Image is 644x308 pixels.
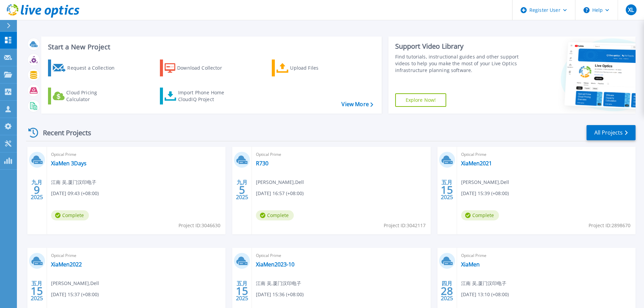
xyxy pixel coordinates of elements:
[51,280,99,287] span: [PERSON_NAME] , Dell
[51,160,87,167] a: XiaMen 3Days
[48,60,123,76] a: Request a Collection
[440,177,453,202] div: 五月 2025
[395,53,521,74] div: Find tutorials, instructional guides and other support videos to help you make the most of your L...
[256,252,426,259] span: Optical Prime
[51,179,96,186] span: 江南 吴 , 厦门汉印电子
[461,210,499,220] span: Complete
[26,124,100,141] div: Recent Projects
[48,43,373,51] h3: Start a New Project
[341,101,373,108] a: View More
[441,187,453,193] span: 15
[272,60,347,76] a: Upload Files
[178,222,220,229] span: Project ID: 3046630
[31,288,43,294] span: 15
[51,291,99,298] span: [DATE] 15:37 (+08:00)
[160,60,235,76] a: Download Collector
[461,252,631,259] span: Optical Prime
[177,61,231,75] div: Download Collector
[461,280,506,287] span: 江南 吴 , 厦门汉印电子
[461,160,492,167] a: XiaMen2021
[290,61,344,75] div: Upload Files
[51,190,99,197] span: [DATE] 09:43 (+08:00)
[256,280,301,287] span: 江南 吴 , 厦门汉印电子
[51,210,89,220] span: Complete
[628,7,634,13] span: XL
[51,151,221,158] span: Optical Prime
[236,288,248,294] span: 15
[51,252,221,259] span: Optical Prime
[440,279,453,303] div: 四月 2025
[256,160,268,167] a: R730
[256,210,294,220] span: Complete
[395,93,447,107] a: Explore Now!
[256,261,294,268] a: XiaMen2023-10
[589,222,630,229] span: Project ID: 2898670
[178,89,231,103] div: Import Phone Home CloudIQ Project
[395,42,521,51] div: Support Video Library
[51,261,82,268] a: XiaMen2022
[461,179,509,186] span: [PERSON_NAME] , Dell
[256,190,304,197] span: [DATE] 16:57 (+08:00)
[256,151,426,158] span: Optical Prime
[461,151,631,158] span: Optical Prime
[461,261,480,268] a: XiaMen
[239,187,245,193] span: 5
[461,291,509,298] span: [DATE] 13:10 (+08:00)
[67,61,121,75] div: Request a Collection
[48,88,123,104] a: Cloud Pricing Calculator
[384,222,426,229] span: Project ID: 3042117
[256,291,304,298] span: [DATE] 15:36 (+08:00)
[587,125,636,140] a: All Projects
[30,177,43,202] div: 九月 2025
[236,177,248,202] div: 九月 2025
[30,279,43,303] div: 五月 2025
[256,179,304,186] span: [PERSON_NAME] , Dell
[34,187,40,193] span: 9
[441,288,453,294] span: 28
[461,190,509,197] span: [DATE] 15:39 (+08:00)
[66,89,120,103] div: Cloud Pricing Calculator
[236,279,248,303] div: 五月 2025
